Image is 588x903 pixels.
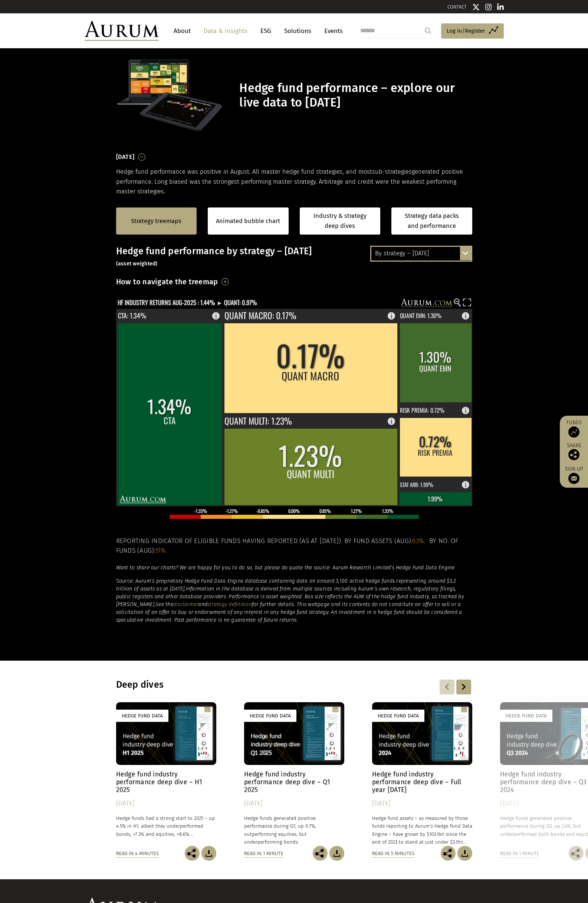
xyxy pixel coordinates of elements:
a: Log in/Register [441,23,504,39]
input: Submit [421,23,436,38]
a: Sign up [564,466,584,484]
p: Hedge funds generated positive performance during Q1, up 0.7%, outperforming equities, but underp... [244,814,344,846]
a: strategy definition [207,601,252,608]
span: 63% [412,537,424,545]
img: Download Article [457,846,472,861]
div: Hedge Fund Data [500,710,552,722]
img: Share this post [569,846,584,861]
em: Source: Aurum’s proprietary Hedge Fund Data Engine database containing data on around 3,100 activ... [116,578,456,592]
div: [DATE] [372,798,472,809]
div: Hedge Fund Data [116,710,168,722]
h3: How to navigate the treemap [116,275,218,288]
div: Hedge Fund Data [244,710,296,722]
a: Funds [564,419,584,438]
a: Industry & strategy deep dives [300,207,381,235]
small: (asset weighted) [116,261,158,267]
a: disclaimer [173,601,198,608]
div: Read in 5 minutes [372,850,414,858]
h4: Hedge fund industry performance deep dive – H1 2025 [116,771,216,794]
span: sub-strategies [372,168,412,175]
a: Hedge Fund Data Hedge fund industry performance deep dive – Q1 2025 [DATE] Hedge funds generated ... [244,702,344,846]
img: Sign up to our newsletter [568,473,579,484]
a: Animated bubble chart [216,216,280,226]
h3: Deep dives [116,679,377,690]
div: [DATE] [116,798,216,809]
a: About [170,24,194,38]
img: Share this post [185,846,200,861]
span: 51% [155,547,166,554]
p: Hedge funds had a strong start to 2025 – up 4.5% in H1, albeit they underperformed bonds, +7.3% a... [116,814,216,838]
h1: Hedge fund performance – explore our live data to [DATE] [239,81,470,110]
a: Strategy treemaps [131,216,181,226]
a: Hedge Fund Data Hedge fund industry performance deep dive – Full year [DATE] [DATE] Hedge fund as... [372,702,472,846]
div: Read in 4 minutes [116,850,159,858]
h4: Hedge fund industry performance deep dive – Q1 2025 [244,771,344,794]
img: Twitter icon [472,3,480,11]
em: for further details. This webpage and its contents do not constitute an offer to sell or a solici... [116,601,462,623]
a: Hedge Fund Data Hedge fund industry performance deep dive – H1 2025 [DATE] Hedge funds had a stro... [116,702,216,846]
h3: Hedge fund performance by strategy – [DATE] [116,246,472,268]
span: Log in/Register [447,26,485,35]
div: Hedge Fund Data [372,710,424,722]
img: Access Funds [568,426,579,438]
div: Share [564,443,584,460]
p: Hedge fund assets – as measured by those funds reporting to Aurum’s Hedge Fund Data Engine – have... [372,814,472,846]
img: Share this post [568,449,579,460]
h5: Reporting indicator of eligible funds having reported (as at [DATE]). By fund assets (Aug): . By ... [116,536,472,556]
em: See the [155,601,173,608]
img: Share this post [441,846,456,861]
img: Instagram icon [485,3,492,11]
h4: Hedge fund industry performance deep dive – Full year [DATE] [372,771,472,794]
em: Information in the database is derived from multiple sources including Aurum’s own research, regu... [116,586,464,608]
p: Hedge fund performance was positive in August. All master hedge fund strategies, and most generat... [116,167,472,196]
div: Read in 1 minute [244,850,283,858]
em: Want to share our charts? We are happy for you to do so, but please do quote the source: Aurum Re... [116,565,455,571]
a: Data & Insights [200,24,251,38]
img: Linkedin icon [497,3,504,11]
a: Events [321,24,343,38]
em: and [198,601,207,608]
a: Strategy data packs and performance [391,207,472,235]
img: Share this post [313,846,328,861]
div: [DATE] [244,798,344,809]
h3: [DATE] [116,151,135,163]
a: CONTACT [447,4,467,10]
div: Read in 1 minute [500,850,539,858]
img: Download Article [201,846,216,861]
a: ESG [257,24,275,38]
a: Solutions [280,24,315,38]
img: Download Article [329,846,344,861]
div: By strategy – [DATE] [371,247,471,260]
img: Aurum [85,21,159,41]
